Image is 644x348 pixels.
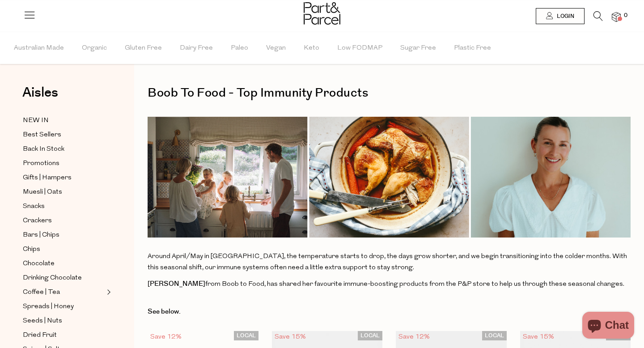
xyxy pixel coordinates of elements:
a: 0 [612,12,621,21]
inbox-online-store-chat: Shopify online store chat [580,312,637,341]
p: from Boob to Food, has shared her favourite immune-boosting products from the P&P store to help u... [148,278,631,290]
a: Bars | Chips [23,229,104,241]
span: Gifts | Hampers [23,173,72,183]
span: Keto [304,33,319,64]
span: Snacks [23,201,45,212]
a: Promotions [23,158,104,169]
a: Dried Fruit [23,330,104,341]
span: Best Sellers [23,130,61,140]
img: Part&Parcel [304,2,340,25]
a: Back In Stock [23,144,104,155]
span: LOCAL [234,331,258,340]
strong: See below. [148,307,181,316]
span: NEW IN [23,115,49,126]
div: Save 12% [396,331,432,343]
span: Dried Fruit [23,330,57,341]
span: Paleo [231,33,248,64]
div: Save 12% [148,331,184,343]
a: Login [536,8,585,24]
button: Expand/Collapse Coffee | Tea [105,287,111,297]
h1: Boob To Food - Top Immunity Products [148,83,631,103]
a: Crackers [23,215,104,226]
span: Seeds | Nuts [23,316,62,327]
strong: [PERSON_NAME] [148,279,205,289]
span: Coffee | Tea [23,287,60,298]
div: Save 15% [272,331,309,343]
a: Seeds | Nuts [23,315,104,327]
a: Drinking Chocolate [23,272,104,284]
a: Aisles [22,86,58,108]
span: Plastic Free [454,33,491,64]
a: NEW IN [23,115,104,126]
span: Promotions [23,158,59,169]
a: Best Sellers [23,129,104,140]
a: Chocolate [23,258,104,269]
span: Crackers [23,216,52,226]
span: Chocolate [23,259,55,269]
span: Login [555,13,574,20]
a: Muesli | Oats [23,187,104,198]
span: Australian Made [14,33,64,64]
span: Back In Stock [23,144,64,155]
span: Low FODMAP [337,33,382,64]
span: Spreads | Honey [23,301,74,312]
span: Chips [23,244,40,255]
p: Around April/May in [GEOGRAPHIC_DATA], the temperature starts to drop, the days grow shorter, and... [148,251,631,274]
a: Spreads | Honey [23,301,104,312]
span: Drinking Chocolate [23,273,82,284]
a: Gifts | Hampers [23,172,104,183]
div: Save 15% [520,331,557,343]
a: Coffee | Tea [23,287,104,298]
a: Snacks [23,201,104,212]
span: Vegan [266,33,286,64]
a: Chips [23,244,104,255]
span: Gluten Free [125,33,162,64]
span: LOCAL [482,331,507,340]
span: Organic [82,33,107,64]
span: LOCAL [358,331,382,340]
span: Aisles [22,83,58,102]
span: Sugar Free [400,33,436,64]
span: Dairy Free [180,33,213,64]
span: 0 [622,12,630,20]
img: Collection_Cove_Template_for_P_P_Website.png [148,117,631,238]
span: Muesli | Oats [23,187,62,198]
span: Bars | Chips [23,230,59,241]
